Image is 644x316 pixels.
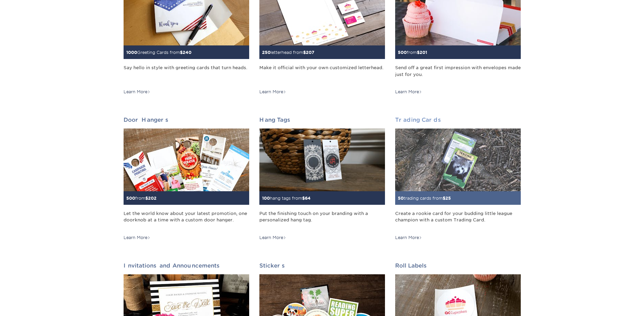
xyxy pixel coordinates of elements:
a: Door Hangers 500from$202 Let the world know about your latest promotion, one doorknob at a time w... [124,117,249,241]
h2: Trading Cards [395,117,521,123]
span: 201 [420,50,427,55]
div: Learn More [259,235,286,241]
span: $ [145,196,148,201]
h2: Hang Tags [259,117,385,123]
h2: Stickers [259,262,385,269]
span: $ [303,50,306,55]
small: from [126,196,157,201]
h2: Door Hangers [124,117,249,123]
span: 1000 [126,50,137,55]
div: Make it official with your own customized letterhead. [259,64,385,84]
div: Learn More [124,89,150,95]
span: 100 [262,196,270,201]
iframe: Google Customer Reviews [2,295,58,314]
span: 250 [262,50,271,55]
div: Learn More [124,235,150,241]
span: 500 [126,196,135,201]
a: Trading Cards 50trading cards from$25 Create a rookie card for your budding little league champio... [395,117,521,241]
span: 25 [445,196,451,201]
span: 240 [183,50,191,55]
span: 202 [148,196,157,201]
small: Greeting Cards from [126,50,191,55]
div: Let the world know about your latest promotion, one doorknob at a time with a custom door hanger. [124,210,249,230]
span: $ [302,196,305,201]
small: letterhead from [262,50,314,55]
img: Trading Cards [395,129,521,191]
h2: Invitations and Announcements [124,262,249,269]
small: from [398,50,427,55]
a: Hang Tags 100hang tags from$64 Put the finishing touch on your branding with a personalized hang ... [259,117,385,241]
small: hang tags from [262,196,311,201]
span: 50 [398,196,404,201]
img: Hang Tags [259,129,385,191]
div: Learn More [395,89,422,95]
span: 500 [398,50,407,55]
div: Learn More [395,235,422,241]
span: $ [443,196,445,201]
span: 207 [306,50,314,55]
span: $ [417,50,420,55]
div: Create a rookie card for your budding little league champion with a custom Trading Card. [395,210,521,230]
div: Put the finishing touch on your branding with a personalized hang tag. [259,210,385,230]
span: 64 [305,196,311,201]
div: Learn More [259,89,286,95]
span: $ [180,50,183,55]
small: trading cards from [398,196,451,201]
h2: Roll Labels [395,262,521,269]
div: Say hello in style with greeting cards that turn heads. [124,64,249,84]
div: Send off a great first impression with envelopes made just for you. [395,64,521,84]
img: Door Hangers [124,129,249,191]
